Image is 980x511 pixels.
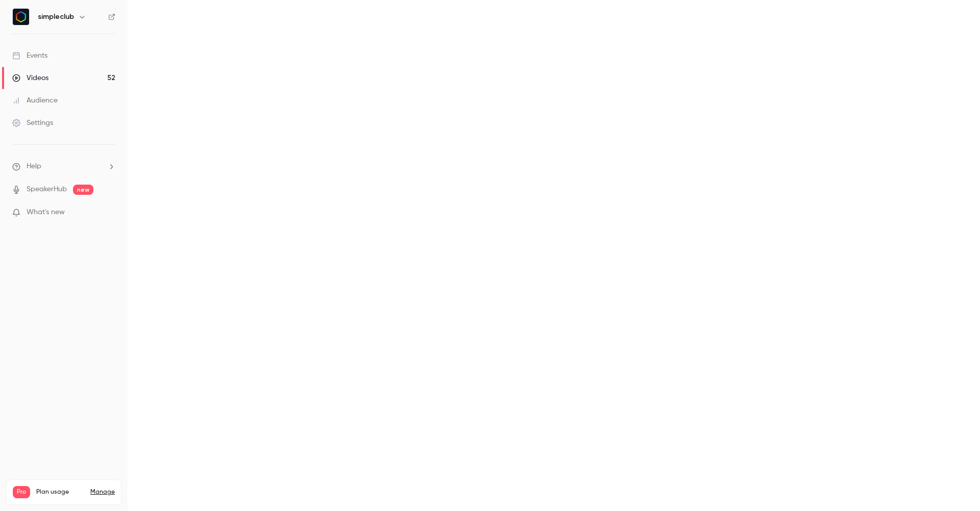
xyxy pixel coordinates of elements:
div: Audience [12,95,58,106]
span: Plan usage [36,488,84,496]
div: Settings [12,118,53,128]
img: simpleclub [13,9,29,25]
h6: simpleclub [38,12,74,22]
div: Events [12,50,47,61]
iframe: Noticeable Trigger [103,208,115,217]
a: Manage [90,488,115,496]
span: Pro [13,486,30,498]
li: help-dropdown-opener [12,161,115,172]
span: What's new [27,207,65,218]
div: Videos [12,73,48,83]
a: SpeakerHub [27,184,67,195]
span: new [73,185,93,195]
span: Help [27,161,41,172]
